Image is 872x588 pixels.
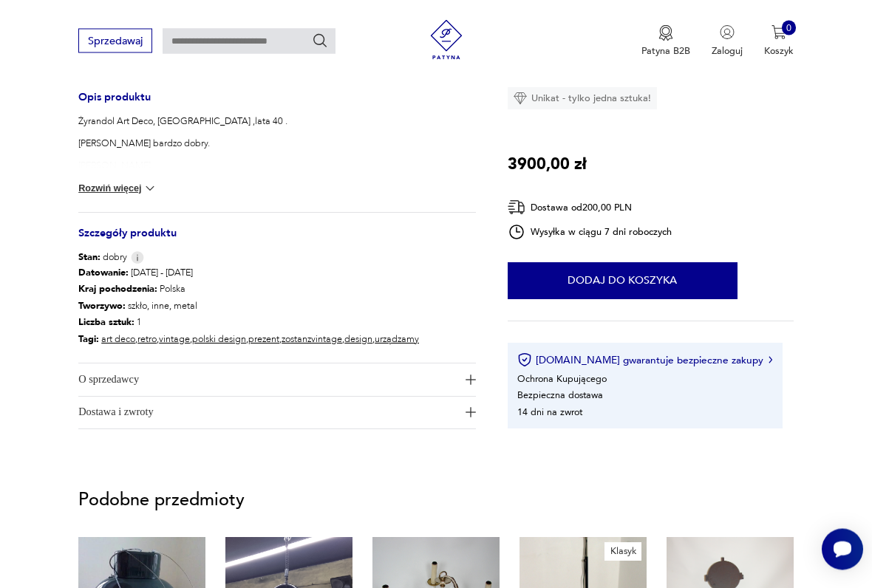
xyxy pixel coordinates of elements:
[764,25,794,58] button: 0Koszyk
[641,25,690,58] button: Patyna B2B
[78,230,475,252] h3: Szczegóły produktu
[78,251,101,264] b: Stan:
[78,364,475,396] button: Ikona plusaO sprzedawcy
[466,375,476,386] img: Ikona plusa
[641,25,690,58] a: Ikona medaluPatyna B2B
[508,199,672,218] div: Dostawa od 200,00 PLN
[508,263,738,300] button: Dodaj do koszyka
[658,25,673,41] img: Ikona medalu
[78,137,287,151] p: [PERSON_NAME] bardzo dobry.
[78,315,419,332] p: 1
[422,20,471,60] img: Patyna - sklep z meblami i dekoracjami vintage
[78,333,99,346] b: Tagi:
[78,493,794,510] p: Podobne przedmioty
[517,354,532,369] img: Ikona certyfikatu
[248,333,279,346] a: prezent
[137,333,157,346] a: retro
[78,364,457,396] span: O sprzedawcy
[78,251,127,264] span: dobry
[514,92,527,106] img: Ikona diamentu
[78,115,287,129] p: Żyrandol Art Deco, [GEOGRAPHIC_DATA] ,lata 40 .
[375,333,419,346] a: urządzamy
[78,264,419,281] p: [DATE] - [DATE]
[78,160,287,173] p: [PERSON_NAME]
[78,281,419,298] p: Polska
[78,267,129,280] b: Datowanie :
[78,397,457,429] span: Dostawa i zwroty
[466,408,476,418] img: Ikona plusa
[720,25,735,40] img: Ikonka użytkownika
[764,44,794,58] p: Koszyk
[344,333,372,346] a: design
[78,283,157,296] b: Kraj pochodzenia :
[508,225,672,242] div: Wysyłka w ciągu 7 dni roboczych
[517,406,582,420] li: 14 dni na zwrot
[769,358,773,365] img: Ikona strzałki w prawo
[508,153,587,178] p: 3900,00 zł
[78,300,126,313] b: Tworzywo :
[517,373,607,386] li: Ochrona Kupującego
[78,182,157,196] button: Rozwiń więcej
[78,38,151,47] a: Sprzedawaj
[159,333,190,346] a: vintage
[101,333,135,346] a: art deco
[641,44,690,58] p: Patyna B2B
[78,94,475,116] h3: Opis produktu
[822,529,863,570] iframe: Smartsupp widget button
[771,25,786,40] img: Ikona koszyka
[312,33,328,49] button: Szukaj
[517,354,772,369] button: [DOMAIN_NAME] gwarantuje bezpieczne zakupy
[508,199,525,218] img: Ikona dostawy
[78,316,134,329] b: Liczba sztuk:
[143,182,157,196] img: chevron down
[782,21,797,35] div: 0
[282,333,342,346] a: zostanzvintage
[78,298,419,315] p: szkło, inne, metal
[712,25,743,58] button: Zaloguj
[712,44,743,58] p: Zaloguj
[508,88,657,110] div: Unikat - tylko jedna sztuka!
[517,390,603,403] li: Bezpieczna dostawa
[192,333,246,346] a: polski design
[78,397,475,429] button: Ikona plusaDostawa i zwroty
[78,331,419,348] p: , , , , , , ,
[78,29,151,53] button: Sprzedawaj
[131,252,144,264] img: Info icon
